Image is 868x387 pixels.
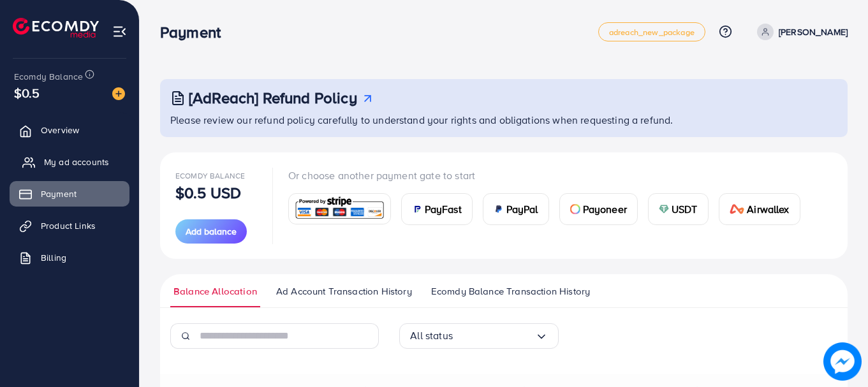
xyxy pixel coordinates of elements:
a: cardPayFast [401,193,473,225]
a: Product Links [10,213,129,238]
span: Billing [41,251,66,264]
span: Ad Account Transaction History [276,284,412,298]
img: menu [112,24,127,39]
a: Overview [10,117,129,143]
img: image [823,342,862,381]
div: Search for option [399,323,559,349]
img: card [570,204,580,214]
a: [PERSON_NAME] [752,24,848,40]
img: image [112,87,125,100]
a: cardAirwallex [719,193,800,225]
span: Ecomdy Balance Transaction History [431,284,590,298]
a: card [288,193,391,224]
span: adreach_new_package [609,28,695,36]
a: Payment [10,181,129,207]
img: card [659,204,669,214]
span: Product Links [41,219,96,232]
span: $0.5 [14,84,40,102]
img: card [412,204,422,214]
h3: [AdReach] Refund Policy [189,89,357,107]
span: Ecomdy Balance [175,170,245,181]
a: Billing [10,245,129,270]
h3: Payment [160,23,231,41]
p: [PERSON_NAME] [779,24,848,40]
span: Ecomdy Balance [14,70,83,83]
p: Please review our refund policy carefully to understand your rights and obligations when requesti... [170,112,840,128]
span: Payment [41,187,77,200]
span: PayFast [425,201,462,217]
a: My ad accounts [10,149,129,175]
img: card [730,204,745,214]
span: USDT [672,201,698,217]
p: $0.5 USD [175,185,241,200]
img: card [494,204,504,214]
span: Payoneer [583,201,627,217]
a: cardPayoneer [559,193,638,225]
span: Airwallex [747,201,789,217]
span: Add balance [186,225,237,238]
input: Search for option [453,326,535,346]
p: Or choose another payment gate to start [288,168,811,183]
span: PayPal [506,201,538,217]
span: All status [410,326,453,346]
a: cardPayPal [483,193,549,225]
a: cardUSDT [648,193,709,225]
span: My ad accounts [44,156,109,168]
span: Overview [41,124,79,136]
span: Balance Allocation [173,284,257,298]
img: logo [13,18,99,38]
a: adreach_new_package [598,22,705,41]
img: card [293,195,386,223]
button: Add balance [175,219,247,244]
